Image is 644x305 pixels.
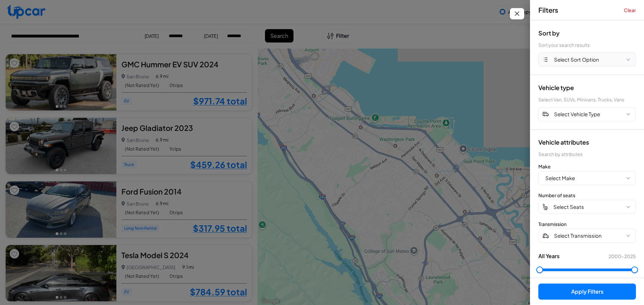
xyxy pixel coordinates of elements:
[554,110,600,118] span: Select Vehicle Type
[538,96,636,103] div: Select Van, SUVs, Minivans, Trucks, Vans
[538,284,636,300] button: Apply Filters
[538,192,636,199] div: Number of seats
[553,203,584,211] span: Select Seats
[554,56,599,64] span: Select Sort Option
[538,42,636,49] div: Sort your search results
[624,7,636,13] button: Clear
[538,229,636,243] button: Select Transmission
[538,171,636,185] button: Select Make
[538,5,558,15] span: Filters
[538,151,636,158] div: Search by attributes
[538,28,636,37] div: Sort by
[608,253,636,259] span: 2000 - 2025
[538,138,636,147] div: Vehicle attributes
[545,174,575,182] span: Select Make
[538,200,636,214] button: Select Seats
[554,232,602,240] span: Select Transmission
[510,8,524,19] button: Close filters
[538,163,636,170] div: Make
[538,53,636,67] button: Select Sort Option
[538,252,559,260] span: All Years
[538,107,636,121] button: Select Vehicle Type
[538,83,636,92] div: Vehicle type
[538,221,636,227] div: Transmission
